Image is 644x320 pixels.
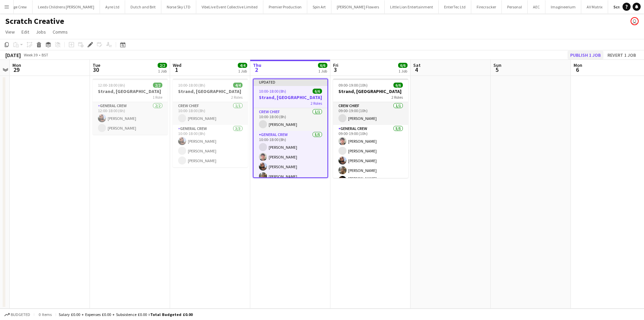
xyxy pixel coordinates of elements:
button: Norse Sky LTD [161,0,196,13]
button: Ayre Ltd [100,0,125,13]
span: Sat [413,62,421,68]
span: Jobs [36,29,46,35]
div: [DATE] [5,52,21,58]
span: Mon [574,62,582,68]
app-user-avatar: Dominic Riley [631,17,639,25]
span: 10:00-18:00 (8h) [259,89,286,94]
div: 1 Job [238,68,247,74]
app-job-card: 10:00-18:00 (8h)4/4Strand, [GEOGRAPHIC_DATA]2 RolesCrew Chief1/110:00-18:00 (8h)[PERSON_NAME]Gene... [173,79,248,167]
button: VibeLive Event Collective Limited [196,0,263,13]
span: 10:00-18:00 (8h) [178,83,205,88]
button: Personal [502,0,528,13]
div: Salary £0.00 + Expenses £0.00 + Subsistence £0.00 = [59,312,193,317]
app-card-role: General Crew2/212:00-18:00 (6h)[PERSON_NAME][PERSON_NAME] [93,102,168,135]
span: 6/6 [313,89,322,94]
span: 4 [412,66,421,74]
a: View [3,28,17,36]
span: Sun [493,62,501,68]
span: 3 [332,66,338,74]
app-card-role: Crew Chief1/109:00-19:00 (10h)[PERSON_NAME] [333,102,408,125]
span: 2/2 [158,63,167,68]
span: Tue [93,62,100,68]
span: 0 items [37,312,53,317]
button: EnterTec Ltd [439,0,471,13]
span: View [5,29,15,35]
app-job-card: 12:00-18:00 (6h)2/2Strand, [GEOGRAPHIC_DATA]1 RoleGeneral Crew2/212:00-18:00 (6h)[PERSON_NAME][PE... [93,79,168,135]
span: 2 Roles [231,95,243,100]
span: Total Budgeted £0.00 [150,312,193,317]
button: AV Matrix [581,0,608,13]
app-card-role: Crew Chief1/110:00-18:00 (8h)[PERSON_NAME] [173,102,248,125]
h3: Strand, [GEOGRAPHIC_DATA] [254,94,327,100]
div: Updated [254,79,327,85]
button: Revert 1 job [605,51,639,59]
span: 1 [172,66,181,74]
span: 12:00-18:00 (6h) [98,83,125,88]
button: Firecracker [471,0,502,13]
button: Publish 1 job [568,51,603,59]
span: Edit [21,29,29,35]
button: Premier Production [263,0,307,13]
button: Dutch and Brit [125,0,161,13]
a: Comms [50,28,70,36]
app-card-role: General Crew5/510:00-18:00 (8h)[PERSON_NAME][PERSON_NAME][PERSON_NAME][PERSON_NAME] [254,131,327,193]
span: Comms [53,29,68,35]
span: Week 39 [22,52,39,57]
h3: Strand, [GEOGRAPHIC_DATA] [333,88,408,94]
span: 2 Roles [311,101,322,106]
span: Wed [173,62,181,68]
span: 4/4 [238,63,247,68]
span: 2 [252,66,261,74]
app-card-role: General Crew5/509:00-19:00 (10h)[PERSON_NAME][PERSON_NAME][PERSON_NAME][PERSON_NAME][PERSON_NAME]... [333,125,408,189]
app-card-role: General Crew3/310:00-18:00 (8h)[PERSON_NAME][PERSON_NAME][PERSON_NAME] [173,125,248,167]
span: 6/6 [393,83,403,88]
app-job-card: 09:00-19:00 (10h)6/6Strand, [GEOGRAPHIC_DATA]2 RolesCrew Chief1/109:00-19:00 (10h)[PERSON_NAME]Ge... [333,79,408,178]
span: 4/4 [233,83,243,88]
a: Jobs [33,28,49,36]
span: 6/6 [398,63,408,68]
span: 30 [92,66,100,74]
button: [PERSON_NAME] Flowers [331,0,385,13]
span: 2/2 [153,83,162,88]
span: Budgeted [11,312,30,317]
app-card-role: Crew Chief1/110:00-18:00 (8h)[PERSON_NAME] [254,108,327,131]
div: 1 Job [318,68,327,74]
button: AEC [528,0,545,13]
div: 1 Job [398,68,407,74]
div: BST [42,52,48,57]
a: Edit [19,28,32,36]
h3: Strand, [GEOGRAPHIC_DATA] [93,88,168,94]
span: 29 [11,66,21,74]
app-job-card: Updated10:00-18:00 (8h)6/6Strand, [GEOGRAPHIC_DATA]2 RolesCrew Chief1/110:00-18:00 (8h)[PERSON_NA... [253,79,328,178]
span: 1 Role [153,95,162,100]
button: Leeds Childrens [PERSON_NAME] [33,0,100,13]
span: Thu [253,62,261,68]
h1: Scratch Creative [5,16,64,26]
span: 6/6 [318,63,327,68]
div: 1 Job [158,68,167,74]
button: Little Lion Entertainment [385,0,439,13]
h3: Strand, [GEOGRAPHIC_DATA] [173,88,248,94]
span: 09:00-19:00 (10h) [338,83,368,88]
button: Budgeted [3,311,31,318]
span: Mon [12,62,21,68]
span: 2 Roles [391,95,403,100]
button: Spin Art [307,0,331,13]
span: 6 [573,66,582,74]
button: Imagineerium [545,0,581,13]
span: 5 [492,66,501,74]
span: Fri [333,62,338,68]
